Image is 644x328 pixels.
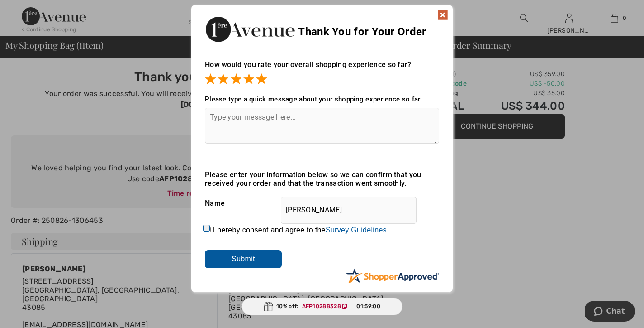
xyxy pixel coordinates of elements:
span: 01:59:00 [356,302,380,310]
label: I hereby consent and agree to the [213,226,389,234]
img: Thank You for Your Order [205,14,295,44]
div: Please enter your information below so we can confirm that you received your order and that the t... [205,170,439,188]
ins: AFP10288328 [302,303,341,309]
a: Survey Guidelines. [326,226,389,234]
div: How would you rate your overall shopping experience so far? [205,51,439,86]
div: Name [205,192,439,215]
img: x [437,10,448,20]
span: Thank You for Your Order [298,25,426,38]
div: 10% off: [241,298,402,315]
img: Gift.svg [264,302,273,311]
input: Submit [205,250,282,268]
div: Please type a quick message about your shopping experience so far. [205,95,439,103]
span: Chat [21,6,40,14]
